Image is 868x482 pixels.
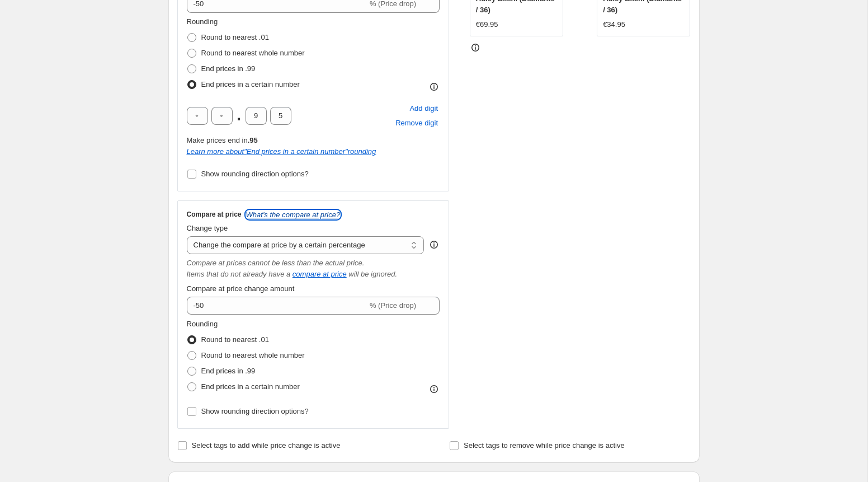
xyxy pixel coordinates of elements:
span: . [236,107,242,125]
i: will be ignored. [348,270,397,278]
span: Select tags to add while price change is active [192,441,341,450]
button: Add placeholder [408,101,440,116]
span: Change type [187,224,228,232]
span: Rounding [187,320,218,328]
button: compare at price [293,270,347,278]
div: €34.95 [603,19,625,30]
span: End prices in .99 [201,367,256,375]
a: Learn more about"End prices in a certain number"rounding [187,147,376,156]
span: Round to nearest whole number [201,351,305,359]
input: ﹡ [187,107,208,125]
span: Show rounding direction options? [201,170,309,178]
button: What's the compare at price? [246,210,341,219]
span: Show rounding direction options? [201,407,309,415]
div: help [428,239,440,250]
i: Compare at prices cannot be less than the actual price. [187,259,365,267]
i: Items that do not already have a [187,270,291,278]
input: -15 [187,297,367,315]
i: Learn more about " End prices in a certain number " rounding [187,147,376,156]
button: Remove placeholder [394,116,440,130]
span: Round to nearest .01 [201,335,269,344]
span: Make prices end in [187,136,258,144]
span: End prices in .99 [201,64,256,73]
span: Round to nearest whole number [201,49,305,57]
span: Select tags to remove while price change is active [464,441,625,450]
input: ﹡ [270,107,291,125]
input: ﹡ [211,107,233,125]
span: % (Price drop) [370,301,416,310]
span: Round to nearest .01 [201,33,269,41]
span: End prices in a certain number [201,80,300,88]
input: ﹡ [246,107,267,125]
div: €69.95 [476,19,498,30]
b: .95 [248,136,258,144]
h3: Compare at price [187,210,242,219]
span: Rounding [187,17,218,26]
span: Add digit [409,103,438,114]
span: Remove digit [395,118,438,129]
span: End prices in a certain number [201,382,300,391]
span: Compare at price change amount [187,284,295,293]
